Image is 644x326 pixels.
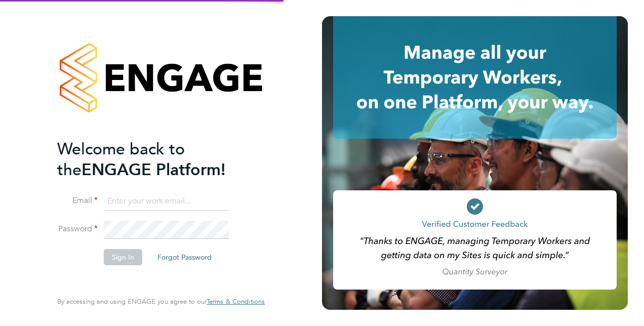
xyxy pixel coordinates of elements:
[104,192,229,211] input: Enter your work email...
[57,224,98,234] label: Password
[207,298,265,306] a: Terms & Conditions
[57,139,255,180] h2: ENGAGE Platform!
[149,249,220,265] button: Forgot Password
[57,195,98,206] label: Email
[57,297,265,306] span: By accessing and using ENGAGE you agree to our
[104,249,142,265] button: Sign In
[207,297,265,306] span: Terms & Conditions
[57,139,185,180] span: Welcome back to the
